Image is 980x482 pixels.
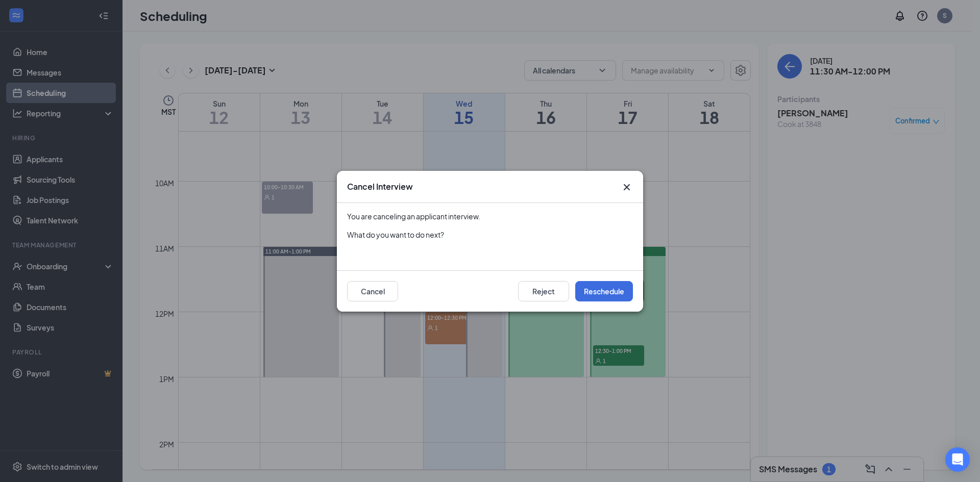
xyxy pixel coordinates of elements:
svg: Cross [621,181,633,193]
div: What do you want to do next? [347,230,633,240]
h3: Cancel Interview [347,181,413,192]
button: Cancel [347,281,398,301]
button: Close [621,181,633,193]
div: You are canceling an applicant interview. [347,211,633,221]
button: Reschedule [575,281,633,301]
button: Reject [518,281,569,301]
div: Open Intercom Messenger [945,447,970,472]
